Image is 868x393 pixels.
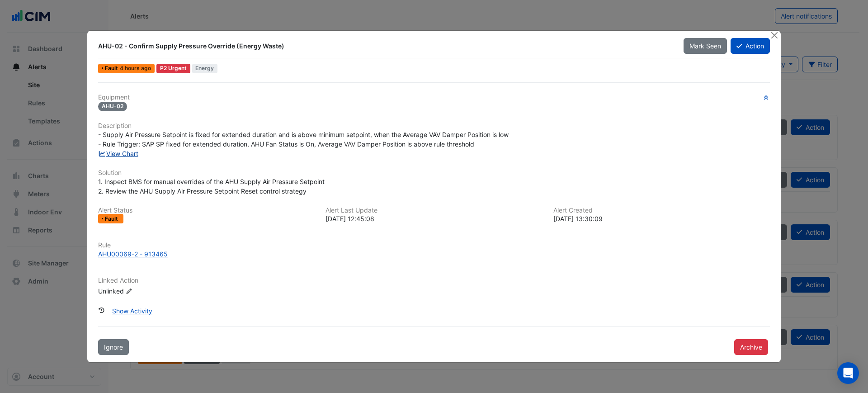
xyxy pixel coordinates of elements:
h6: Solution [98,169,770,177]
a: View Chart [98,150,138,157]
div: AHU00069-2 - 913465 [98,249,168,259]
h6: Description [98,122,770,130]
span: Fault [105,216,120,222]
span: Fault [105,66,120,71]
span: Mark Seen [689,42,721,50]
h6: Alert Last Update [325,207,542,214]
h6: Alert Status [98,207,315,214]
div: [DATE] 13:30:09 [553,214,770,223]
div: [DATE] 12:45:08 [325,214,542,223]
span: Ignore [104,343,123,351]
h6: Linked Action [98,277,770,284]
div: Unlinked [98,286,207,296]
div: P2 Urgent [156,64,190,73]
h6: Rule [98,241,770,249]
button: Ignore [98,339,129,355]
span: AHU-02 [98,102,127,111]
span: - Supply Air Pressure Setpoint is fixed for extended duration and is above minimum setpoint, when... [98,131,509,148]
div: Open Intercom Messenger [837,362,859,384]
h6: Alert Created [553,207,770,214]
a: AHU00069-2 - 913465 [98,249,770,259]
span: Thu 14-Aug-2025 12:45 AEST [120,65,151,71]
div: AHU-02 - Confirm Supply Pressure Override (Energy Waste) [98,42,673,51]
span: 1. Inspect BMS for manual overrides of the AHU Supply Air Pressure Setpoint 2. Review the AHU Sup... [98,178,325,195]
button: Close [769,31,779,40]
span: Energy [192,64,218,73]
button: Action [731,38,770,54]
button: Archive [734,339,768,355]
button: Show Activity [106,303,158,319]
fa-icon: Edit Linked Action [126,288,132,295]
button: Mark Seen [684,38,727,54]
h6: Equipment [98,94,770,101]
